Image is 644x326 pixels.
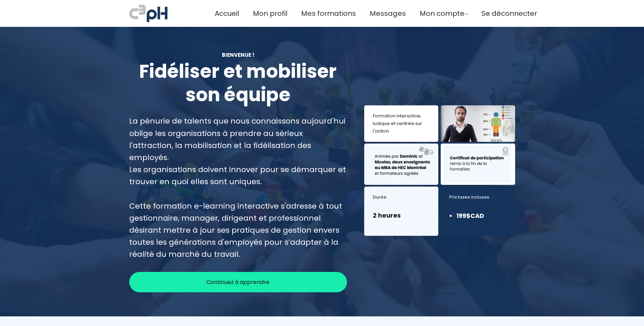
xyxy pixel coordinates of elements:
[481,8,537,19] a: Se déconnecter
[373,112,430,135] div: Formation interactive, ludique et centrée sur l'action
[456,211,484,221] li: 199$CAD
[373,193,430,201] div: Durée
[301,8,356,19] a: Mes formations
[215,8,239,19] a: Accueil
[206,278,269,286] span: Continuez à apprendre
[129,51,347,59] div: BiENVENUE !
[420,8,464,19] span: Mon compte
[373,211,430,220] h3: 2 heures
[129,60,347,106] h1: Fidéliser et mobiliser son équipe
[129,200,347,261] div: Cette formation e-learning interactive s'adresse à tout gestionnaire, manager, dirigeant et profe...
[253,8,287,19] a: Mon profil
[449,193,506,201] div: Prix taxes incluses
[370,8,406,19] a: Messages
[129,115,347,200] div: La pénurie de talents que nous connaissons aujourd'hui oblige les organisations à prendre au séri...
[129,3,167,23] img: a70bc7685e0efc0bd0b04b3506828469.jpeg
